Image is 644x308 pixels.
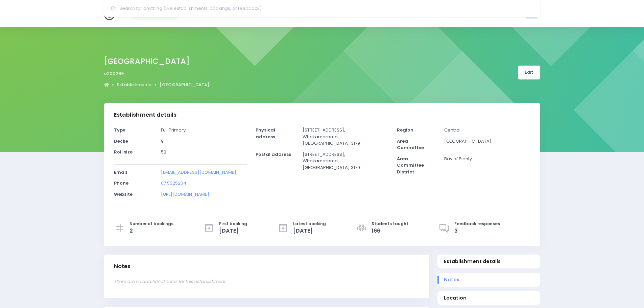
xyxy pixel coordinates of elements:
[256,151,291,158] strong: Postal address
[219,221,247,227] span: First booking
[444,258,533,265] span: Establishment details
[372,227,408,235] span: 166
[444,276,533,283] span: Notes
[444,138,530,145] p: [GEOGRAPHIC_DATA]
[444,127,530,134] p: Central
[303,151,388,171] p: [STREET_ADDRESS], Whakamarama, [GEOGRAPHIC_DATA] 3179
[161,180,186,186] a: 07 5525204
[372,221,408,227] span: Students taught
[397,138,424,151] strong: Area Committee
[518,66,540,79] a: Edit
[114,149,133,155] strong: Roll size
[114,138,128,144] strong: Decile
[129,227,173,235] span: 2
[444,294,533,302] span: Location
[114,263,130,270] h3: Notes
[454,227,500,235] span: 3
[303,127,388,147] p: [STREET_ADDRESS], Whakamarama, [GEOGRAPHIC_DATA] 3179
[161,149,247,156] p: 52
[444,156,530,162] p: Bay of Plenty
[454,221,500,227] span: Feedback responses
[114,180,128,186] strong: Phone
[104,57,204,66] h2: [GEOGRAPHIC_DATA]
[161,191,209,197] a: [URL][DOMAIN_NAME]
[397,127,413,133] strong: Region
[437,255,540,268] a: Establishment details
[119,3,531,14] input: Search for anything (like establishments, bookings, or feedback)
[114,169,127,175] strong: Email
[219,227,247,235] span: [DATE]
[397,156,424,175] strong: Area Committee District
[161,127,247,134] p: Full Primary
[114,112,176,118] h3: Establishment details
[117,81,151,88] a: Establishments
[256,127,275,140] strong: Physical address
[114,191,133,197] strong: Website
[437,291,540,305] a: Location
[104,70,124,77] span: e200269
[114,278,419,285] p: There are no additional notes for this establishment.
[161,169,236,175] a: [EMAIL_ADDRESS][DOMAIN_NAME]
[161,138,247,145] p: 9
[293,221,326,227] span: Latest booking
[293,227,326,235] span: [DATE]
[160,81,209,88] a: [GEOGRAPHIC_DATA]
[437,273,540,287] a: Notes
[129,221,173,227] span: Number of bookings
[114,127,125,133] strong: Type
